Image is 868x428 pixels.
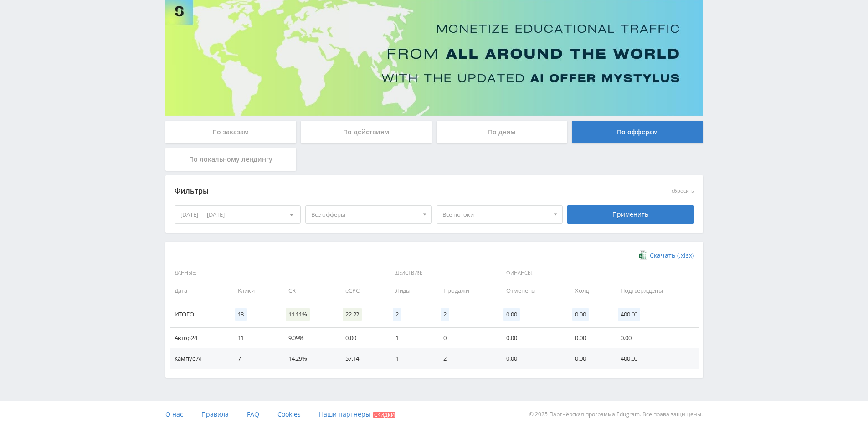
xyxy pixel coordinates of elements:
td: Отменены [497,280,566,301]
a: Скачать (.xlsx) [639,251,693,260]
td: 7 [229,348,279,369]
td: Подтверждены [611,280,698,301]
a: О нас [165,401,183,428]
td: 0.00 [566,348,611,369]
a: FAQ [247,401,259,428]
span: 0.00 [572,308,588,321]
div: По заказам [165,121,297,143]
button: сбросить [672,188,694,194]
span: Скидки [373,412,395,418]
span: 11.11% [286,308,310,321]
td: Дата [170,280,229,301]
div: © 2025 Партнёрская программа Edugram. Все права защищены. [438,401,703,428]
td: CR [279,280,336,301]
span: Правила [201,410,229,418]
td: 0.00 [336,328,386,348]
a: Cookies [277,401,301,428]
span: Все потоки [442,206,549,223]
span: Действия: [389,265,495,281]
td: 57.14 [336,348,386,369]
td: Автор24 [170,328,229,348]
td: 2 [434,348,497,369]
td: 1 [386,328,435,348]
td: Итого: [170,301,229,328]
td: 14.29% [279,348,336,369]
td: Клики [229,280,279,301]
span: 400.00 [618,308,640,321]
td: 1 [386,348,435,369]
span: 0.00 [503,308,519,321]
div: По офферам [572,121,703,143]
td: 0.00 [497,328,566,348]
div: Применить [567,205,694,224]
span: Данные: [170,265,384,281]
span: Наши партнеры [319,410,370,418]
span: 18 [235,308,247,321]
span: О нас [165,410,183,418]
a: Наши партнеры Скидки [319,401,395,428]
img: xlsx [639,250,647,260]
td: 0.00 [611,328,698,348]
a: Правила [201,401,229,428]
span: 22.22 [343,308,362,321]
td: Кампус AI [170,348,229,369]
span: Скачать (.xlsx) [650,252,694,259]
div: По действиям [301,121,432,143]
div: По локальному лендингу [165,148,297,171]
td: Лиды [386,280,435,301]
td: Холд [566,280,611,301]
td: 9.09% [279,328,336,348]
td: Продажи [434,280,497,301]
div: По дням [437,121,568,143]
span: Cookies [277,410,301,418]
td: 0.00 [566,328,611,348]
td: eCPC [336,280,386,301]
span: 2 [441,308,449,321]
td: 0.00 [497,348,566,369]
td: 400.00 [611,348,698,369]
span: Финансы: [499,265,696,281]
td: 0 [434,328,497,348]
td: 11 [229,328,279,348]
span: Все офферы [311,206,418,223]
span: FAQ [247,410,259,418]
div: [DATE] — [DATE] [175,206,301,223]
span: 2 [393,308,401,321]
div: Фильтры [175,184,563,198]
